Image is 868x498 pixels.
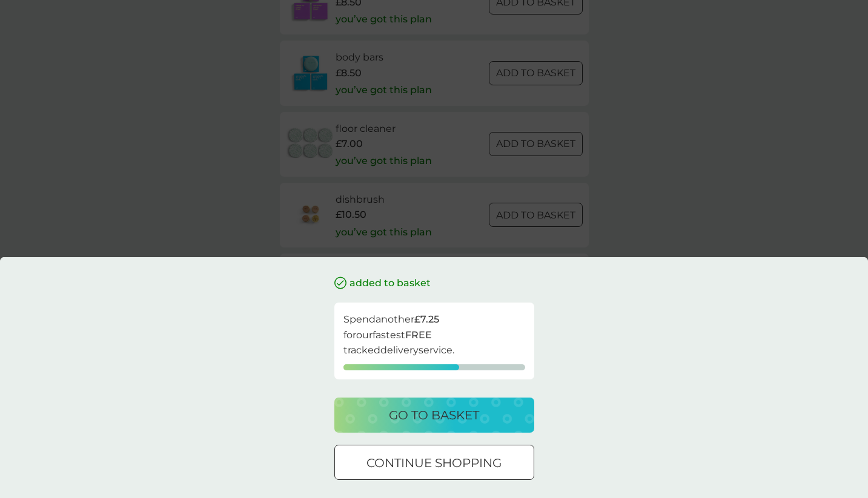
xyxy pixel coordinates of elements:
[389,405,479,425] p: go to basket
[343,312,525,358] p: Spend another for our fastest tracked delivery service.
[366,453,502,473] p: continue shopping
[334,445,534,480] button: continue shopping
[334,398,534,433] button: go to basket
[405,329,432,341] strong: FREE
[350,275,431,291] p: added to basket
[414,313,439,325] strong: £7.25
